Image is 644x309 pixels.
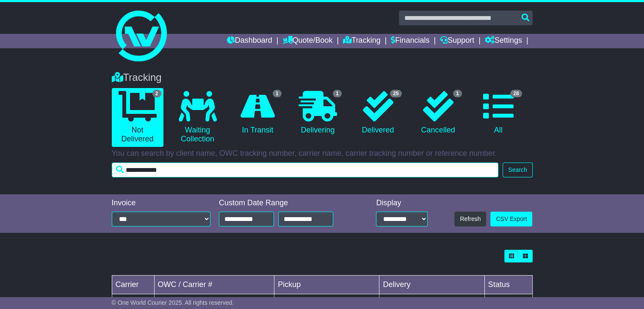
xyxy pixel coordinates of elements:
td: Delivery [379,276,484,294]
button: Refresh [454,212,486,226]
span: 2 [152,90,161,97]
a: 1 Delivering [292,88,344,138]
a: 1 In Transit [232,88,284,138]
span: 1 [453,90,462,97]
div: Custom Date Range [219,199,354,208]
td: OWC / Carrier # [154,276,274,294]
div: Display [376,199,428,208]
a: 1 Cancelled [412,88,464,138]
span: 1 [333,90,342,97]
button: Search [503,163,532,177]
a: Quote/Book [282,34,332,48]
td: Carrier [112,276,154,294]
a: Settings [485,34,522,48]
a: CSV Export [490,212,532,226]
span: 1 [273,90,282,97]
a: 25 Delivered [352,88,404,138]
a: Support [440,34,474,48]
p: You can search by client name, OWC tracking number, carrier name, carrier tracking number or refe... [112,149,533,158]
a: 2 Not Delivered [112,88,163,147]
div: Tracking [108,72,537,84]
div: Invoice [112,199,211,208]
a: Financials [391,34,429,48]
span: 28 [510,90,522,97]
span: 25 [390,90,401,97]
a: 28 All [473,88,524,138]
a: Waiting Collection [172,88,224,147]
td: Pickup [274,276,379,294]
a: Dashboard [227,34,272,48]
span: © One World Courier 2025. All rights reserved. [112,299,234,306]
td: Status [484,276,532,294]
a: Tracking [343,34,380,48]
